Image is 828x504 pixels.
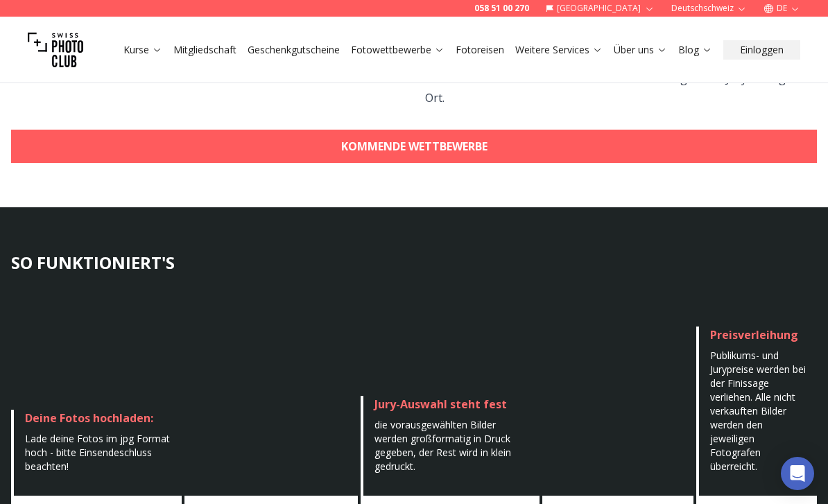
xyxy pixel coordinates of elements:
div: Lade deine Fotos im jpg Format hoch - bitte Einsendeschluss beachten! [25,432,171,473]
button: Mitgliedschaft [168,40,242,60]
span: Jury-Auswahl steht fest [374,397,507,412]
button: Kurse [118,40,168,60]
button: Geschenkgutscheine [242,40,345,60]
button: Fotoreisen [450,40,510,60]
a: Über uns [614,43,667,57]
span: Preisverleihung [710,327,798,342]
button: Einloggen [723,40,800,60]
img: Swiss photo club [28,22,83,78]
a: Mitgliedschaft [173,43,236,57]
h3: SO FUNKTIONIERT'S [11,252,817,274]
a: Fotoreisen [456,43,504,57]
a: Weitere Services [515,43,603,57]
div: Deine Fotos hochladen: [25,410,171,426]
button: Blog [673,40,718,60]
div: Open Intercom Messenger [781,457,814,490]
span: die vorausgewählten Bilder werden großformatig in Druck gegeben, der Rest wird in klein gedruckt. [374,418,511,473]
button: Fotowettbewerbe [345,40,450,60]
button: Weitere Services [510,40,608,60]
a: Blog [678,43,712,57]
a: 058 51 00 270 [474,3,529,14]
a: Geschenkgutscheine [248,43,340,57]
a: KOMMENDE WETTBEWERBE [11,130,817,163]
span: Publikums- und Jurypreise werden bei der Finissage verliehen. Alle nicht verkauften Bilder werden... [710,349,806,473]
a: Fotowettbewerbe [351,43,445,57]
a: Kurse [123,43,162,57]
button: Über uns [608,40,673,60]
